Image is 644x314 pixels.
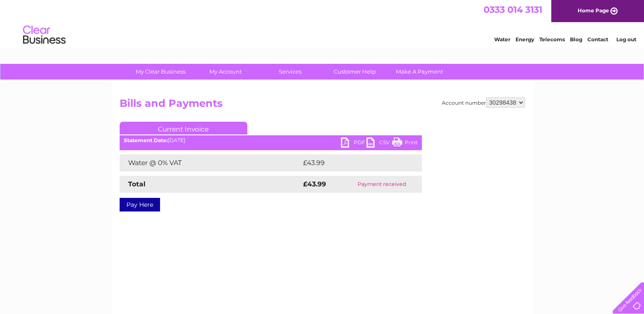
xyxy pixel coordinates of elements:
td: £43.99 [301,154,405,171]
a: Customer Help [320,64,390,80]
a: Blog [570,36,582,43]
a: Services [255,64,325,80]
a: Contact [587,36,608,43]
div: Account number [442,97,525,108]
a: Telecoms [539,36,565,43]
a: Current Invoice [120,122,247,134]
a: Log out [616,36,636,43]
a: CSV [366,137,392,150]
a: 0333 014 3131 [484,4,542,15]
div: Clear Business is a trading name of Verastar Limited (registered in [GEOGRAPHIC_DATA] No. 3667643... [121,5,524,41]
b: Statement Date: [124,137,168,143]
h2: Bills and Payments [120,97,525,114]
a: My Account [190,64,260,80]
a: Pay Here [120,198,160,211]
strong: £43.99 [303,180,326,188]
td: Payment received [342,176,421,193]
td: Water @ 0% VAT [120,154,301,171]
img: logo.png [23,22,66,48]
a: My Clear Business [126,64,196,80]
strong: Total [128,180,146,188]
a: Water [494,36,510,43]
a: Make A Payment [384,64,455,80]
a: Energy [515,36,534,43]
a: Print [392,137,418,150]
div: [DATE] [120,137,422,143]
a: PDF [341,137,366,150]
